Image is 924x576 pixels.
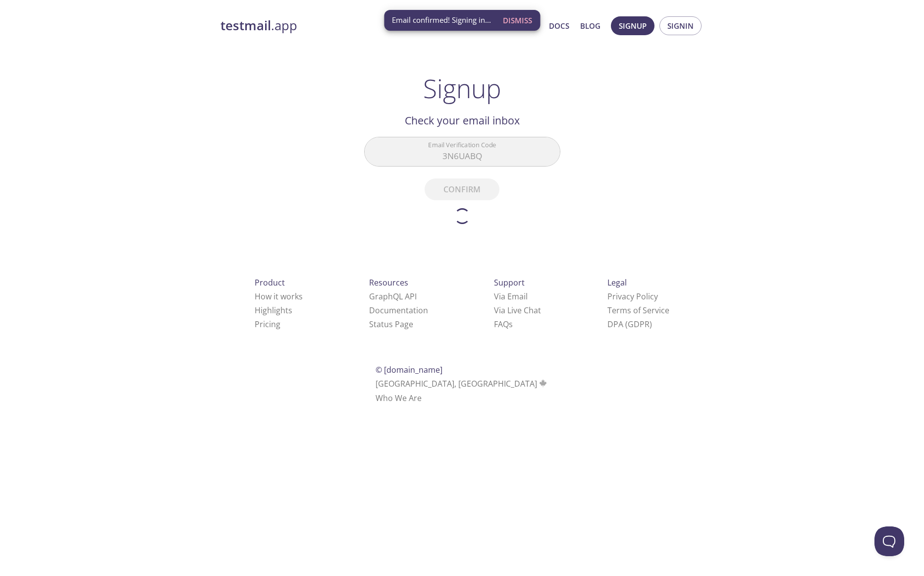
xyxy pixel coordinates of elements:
[503,14,532,27] span: Dismiss
[376,393,422,403] a: Who We Are
[369,291,417,302] a: GraphQL API
[376,378,548,389] span: [GEOGRAPHIC_DATA], [GEOGRAPHIC_DATA]
[659,16,702,35] button: Signin
[220,17,271,34] strong: testmail
[369,319,413,330] a: Status Page
[369,305,428,316] a: Documentation
[376,364,442,375] span: © [DOMAIN_NAME]
[607,277,627,288] span: Legal
[255,277,285,288] span: Product
[619,19,647,32] span: Signup
[255,291,303,302] a: How it works
[220,17,453,34] a: testmail.app
[580,19,600,32] a: Blog
[607,305,669,316] a: Terms of Service
[423,73,501,103] h1: Signup
[494,291,528,302] a: Via Email
[667,19,694,32] span: Signin
[611,16,654,35] button: Signup
[255,319,280,330] a: Pricing
[255,305,292,316] a: Highlights
[494,277,525,288] span: Support
[607,319,652,330] a: DPA (GDPR)
[494,319,513,330] a: FAQ
[392,15,491,25] span: Email confirmed! Signing in...
[549,19,569,32] a: Docs
[369,277,408,288] span: Resources
[499,11,536,30] button: Dismiss
[494,305,541,316] a: Via Live Chat
[607,291,658,302] a: Privacy Policy
[509,319,513,330] span: s
[874,526,904,556] iframe: Help Scout Beacon - Open
[364,112,560,129] h2: Check your email inbox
